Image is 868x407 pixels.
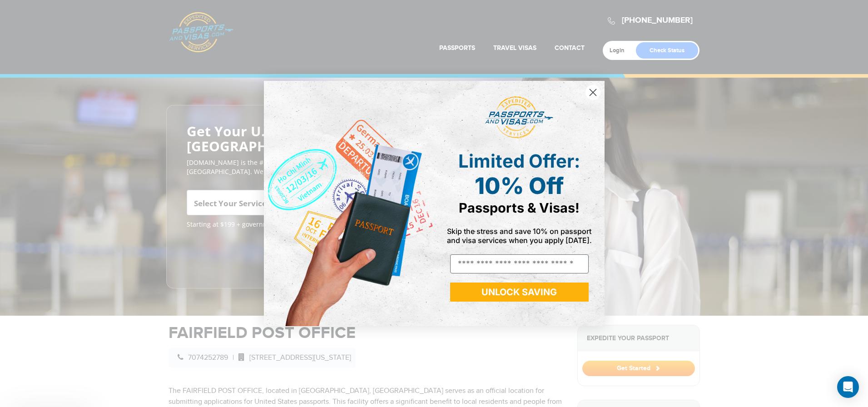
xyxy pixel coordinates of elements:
[585,84,601,100] button: Close dialog
[485,96,553,139] img: passports and visas
[450,283,589,302] button: UNLOCK SAVING
[458,150,580,172] span: Limited Offer:
[459,200,580,216] span: Passports & Visas!
[475,172,564,199] span: 10% Off
[264,81,434,326] img: de9cda0d-0715-46ca-9a25-073762a91ba7.png
[447,227,592,245] span: Skip the stress and save 10% on passport and visa services when you apply [DATE].
[837,376,859,398] div: Open Intercom Messenger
